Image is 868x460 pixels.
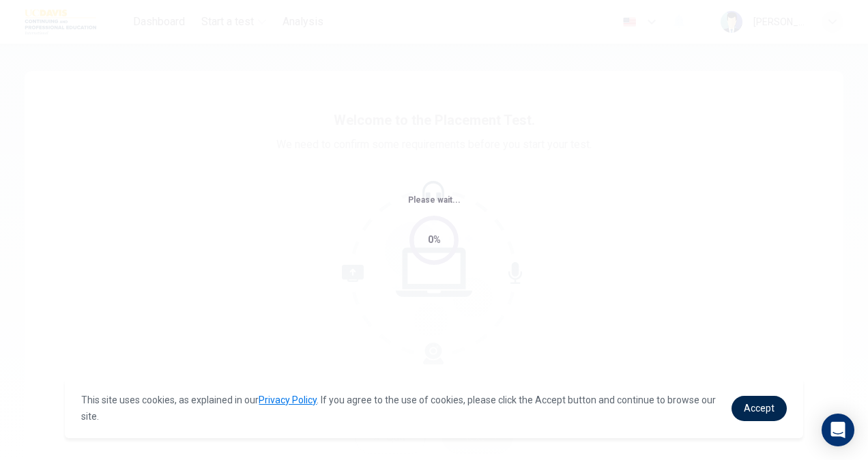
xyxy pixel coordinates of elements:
[744,403,775,414] span: Accept
[259,394,317,405] a: Privacy Policy
[428,232,441,248] div: 0%
[732,396,787,421] a: dismiss cookie message
[408,195,461,205] span: Please wait...
[822,414,854,446] div: Open Intercom Messenger
[65,378,802,438] div: cookieconsent
[81,394,716,422] span: This site uses cookies, as explained in our . If you agree to the use of cookies, please click th...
